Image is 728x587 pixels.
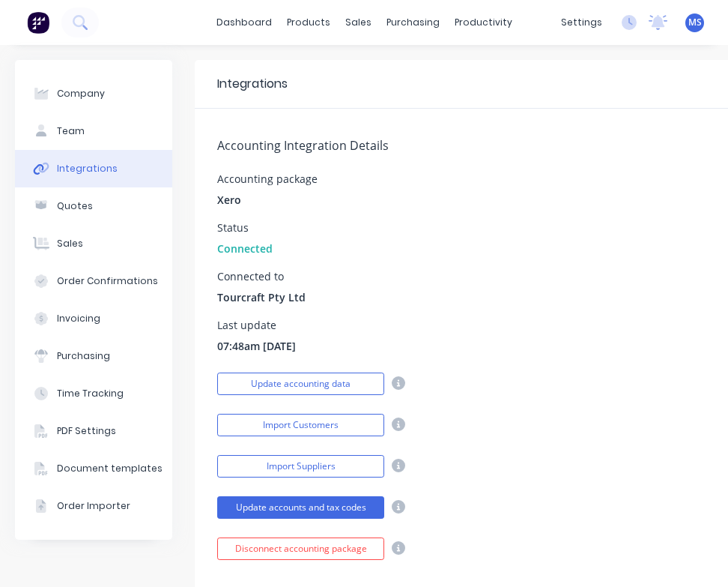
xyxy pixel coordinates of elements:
[57,499,130,513] div: Order Importer
[217,320,296,331] div: Last update
[553,11,610,34] div: settings
[688,16,702,29] span: MS
[57,87,105,100] div: Company
[217,338,296,354] span: 07:48am [DATE]
[57,162,118,175] div: Integrations
[217,455,384,478] button: Import Suppliers
[15,300,172,337] button: Invoicing
[15,75,172,112] button: Company
[217,496,384,519] button: Update accounts and tax codes
[57,312,100,325] div: Invoicing
[15,187,172,225] button: Quotes
[15,225,172,262] button: Sales
[15,150,172,187] button: Integrations
[217,414,384,436] button: Import Customers
[15,262,172,300] button: Order Confirmations
[15,375,172,412] button: Time Tracking
[217,373,384,395] button: Update accounting data
[379,11,447,34] div: purchasing
[57,274,158,288] div: Order Confirmations
[57,462,163,475] div: Document templates
[217,538,384,560] button: Disconnect accounting package
[57,124,85,138] div: Team
[57,424,116,438] div: PDF Settings
[338,11,379,34] div: sales
[15,337,172,375] button: Purchasing
[15,112,172,150] button: Team
[27,11,49,34] img: Factory
[447,11,520,34] div: productivity
[217,75,288,93] div: Integrations
[57,387,124,400] div: Time Tracking
[217,192,241,208] span: Xero
[217,241,273,256] span: Connected
[57,237,83,250] div: Sales
[217,289,306,305] span: Tourcraft Pty Ltd
[57,199,93,213] div: Quotes
[209,11,279,34] a: dashboard
[57,349,110,363] div: Purchasing
[217,223,273,233] div: Status
[217,174,318,184] div: Accounting package
[15,450,172,487] button: Document templates
[15,487,172,525] button: Order Importer
[279,11,338,34] div: products
[15,412,172,450] button: PDF Settings
[217,271,306,282] div: Connected to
